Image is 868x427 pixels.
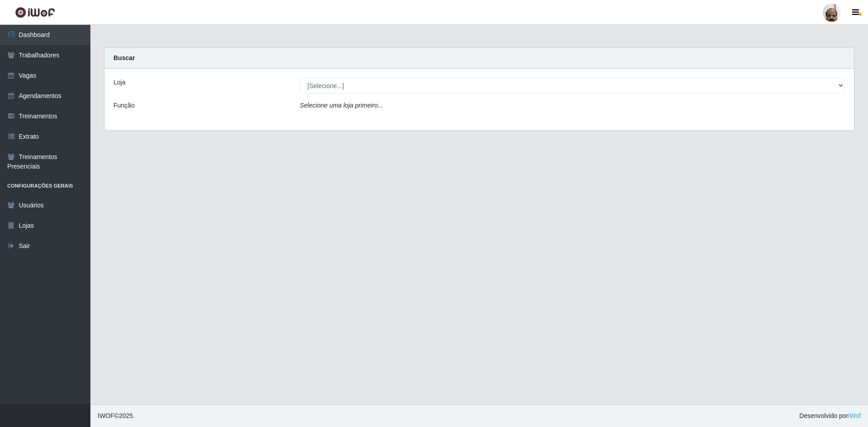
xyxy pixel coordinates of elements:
[113,101,135,110] label: Função
[15,7,55,18] img: CoreUI Logo
[98,411,135,421] span: © 2025 .
[300,102,383,109] i: Selecione uma loja primeiro...
[848,412,861,419] a: iWof
[98,412,114,419] span: IWOF
[113,78,125,87] label: Loja
[799,411,861,421] span: Desenvolvido por
[113,54,135,61] strong: Buscar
